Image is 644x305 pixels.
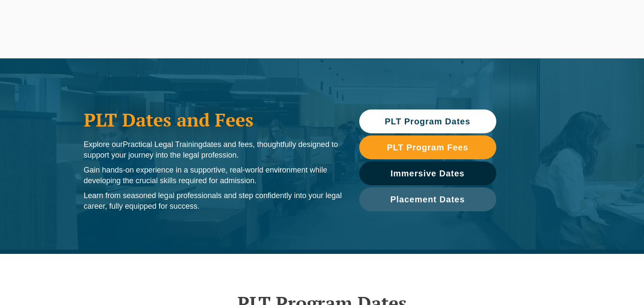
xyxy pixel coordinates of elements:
h1: PLT Dates and Fees [84,109,342,130]
a: PLT Program Dates [359,109,496,133]
a: Placement Dates [359,187,496,211]
p: Gain hands-on experience in a supportive, real-world environment while developing the crucial ski... [84,165,342,186]
p: Explore our dates and fees, thoughtfully designed to support your journey into the legal profession. [84,139,342,161]
span: Placement Dates [390,195,465,204]
span: PLT Program Dates [385,117,470,126]
span: PLT Program Fees [387,143,468,152]
a: PLT Program Fees [359,135,496,159]
span: Immersive Dates [391,169,465,178]
a: Immersive Dates [359,161,496,185]
p: Learn from seasoned legal professionals and step confidently into your legal career, fully equipp... [84,190,342,212]
span: Practical Legal Training [123,140,203,149]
